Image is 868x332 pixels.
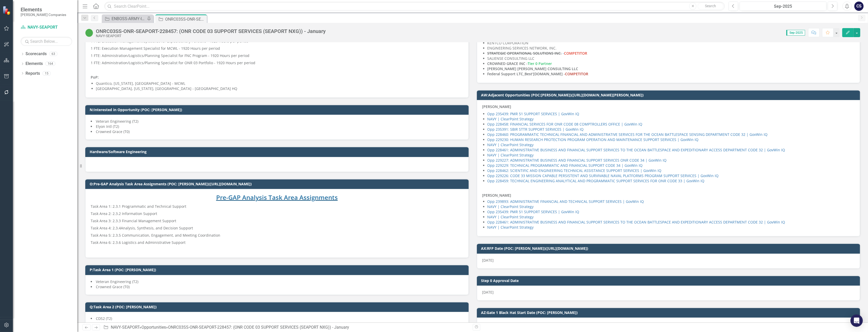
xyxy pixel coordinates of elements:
div: ENBOSS-ARMY-ITES3 SB-221122 (Army National Guard ENBOSS Support Service Sustainment, Enhancement,... [112,15,146,22]
h3: O:Pre-GAP Analysis Task Area Assignments (POC: [PERSON_NAME])([URL][DOMAIN_NAME]) [90,182,466,186]
a: Opp 228459: TECHNICAL ENGINEERING ANALYTICAL AND PROGRAMMATIC SUPPORT SERVICES FOR ONR CODE 33 | ... [487,178,705,183]
a: ENBOSS-ARMY-ITES3 SB-221122 (Army National Guard ENBOSS Support Service Sustainment, Enhancement,... [103,15,146,22]
h3: AZ:Gate 1 Black Hat Start Date (POC: [PERSON_NAME]) [481,311,858,314]
a: Opp 229229: TECHNICAL PROGRAMMATIC AND FINANCIAL SUPPORT CODE 34 | GovWin IQ [487,163,643,168]
li: SALIENSE CONSULTING LLC [487,56,855,61]
span: COMPETITOR [564,51,587,56]
img: Active [85,29,93,37]
p: Task Area 4: 2.3.4Analysis, Synthesis, and Decision Support [91,225,463,232]
span: Sep-2025 [786,30,805,36]
span: Pre-GAP Analysis Task Area Assignments [216,193,338,202]
a: Opp 229226: CODE 33 MISSION CAPABLE PERSISTENT AND SURVIVABLE NAVAL PLATFORMS PROGRAM SUPPORT SER... [487,173,719,178]
a: Opp 239893: ADMINISTRATIVE FINANCIAL AND TECHNICAL SUPPORT SERVICES | GovWin IQ [487,199,644,204]
li: KENTCO CORPORATION [487,40,855,46]
button: CS [854,2,864,11]
div: » » [103,325,469,330]
span: Elyon Intl (T2) [96,124,119,129]
a: Opportunities [141,325,166,330]
a: Opp 228460: PROGRAMMATIC TECHNICAL FINANCIAL AND ADMINISTRATIVE SERVICES FOR THE OCEAN BATTLESPAC... [487,132,768,137]
button: Sep-2025 [740,2,827,11]
button: Search [698,3,723,10]
p: Task Area 6: 2.3.6 Logistics and Administrative Support [91,239,463,246]
div: NAVY-SEAPORT [96,34,326,38]
a: Reports [26,71,40,77]
a: Opp 235439: PMR 51 SUPPORT SERVICES | GovWin IQ [487,209,579,214]
div: 164 [45,62,55,66]
h3: Hardware/Software Engineering [90,150,466,154]
a: NAVY-SEAPORT [21,24,72,30]
div: Sep-2025 [741,3,825,10]
h3: Step 0 Approval Date [481,279,858,283]
a: Opp 235439: PMR 51 SUPPORT SERVICES | GovWin IQ [487,111,579,116]
div: Open Intercom Messenger [850,314,863,327]
span: [DATE] [482,290,494,295]
a: Opp 228461: ADMINISTRATIVE BUSINESS AND FINANCIAL SUPPORT SERVICES TO THE OCEAN BATTLESPACE AND E... [487,220,785,225]
a: NAVY | ClearPoint Strategy [487,153,534,157]
span: [DATE] [482,258,494,263]
p: Task Area 5: 2.3.5 Communication, Engagement, and Meeting Coordination [91,232,463,239]
span: Crowned Grace (T0) [96,129,130,134]
a: NAVY-SEAPORT [111,325,139,330]
p: 1 FTE: Administration/Logistics/Planning Specialist for ONR 03 Portfolio - 1920 Hours per period [91,59,463,67]
li: Quantico, [US_STATE], [GEOGRAPHIC_DATA] - MCWL [96,81,463,86]
span: Veteran Engineering (T2) [96,321,138,326]
div: 63 [49,52,57,56]
s: STRATEGIC OPERATIONAL SOLUTIONS INC. [487,51,562,56]
p: 1 FTE: Execution Management Specialist for MCWL - 1920 Hours per period [91,45,463,52]
a: Opp 229227: ADMINISTRATIVE BUSINESS AND FINANCIAL SUPPORT SERVICES ONR CODE 34 | GovWin IQ [487,158,667,163]
li: ENGINEERING SERVICES NETWORK, INC. [487,46,855,51]
div: ONRC03SS-ONR-SEAPORT-228457: (ONR CODE 03 SUPPORT SERVICES (SEAPORT NXG)) - January [168,325,349,330]
img: ClearPoint Strategy [3,6,12,15]
span: [DATE] [482,322,494,327]
span: Crowned Grace (T0) [96,284,130,289]
p: Task Area 2: 2.3.2 Information Support [91,210,463,217]
p: Task Area 3: 2.3.3 Financial Management Support [91,217,463,225]
div: ONRC03SS-ONR-SEAPORT-228457: (ONR CODE 03 SUPPORT SERVICES (SEAPORT NXG)) - January [165,16,206,22]
h3: N:Interested in Opportunity (POC: [PERSON_NAME]) [90,108,466,112]
a: Opp 228462: SCIENTIFIC AND ENGINEERING TECHNICAL ASSISTANCE SUPPORT SERVICES | GovWin IQ [487,168,662,173]
strong: [PERSON_NAME] [PERSON_NAME] CONSULTING LLC [487,66,578,71]
a: Opp 228458: FINANCIAL SERVICES FOR ONR CODE 08 COMPTROLLERS OFFICE | GovWin IQ [487,122,643,127]
strong: CROWNED GRACE INC - [487,61,552,66]
span: Veteran Engineering (T2) [96,119,138,124]
a: NAVY | ClearPoint Strategy [487,214,534,219]
strong: [PERSON_NAME] [482,104,511,109]
span: Veteran Engineering (T2) [96,279,138,284]
p: 1 FTE: Administration/Logistics/Planning Specialist for FNC Program - 1920 Hours per period [91,52,463,59]
strong: Federal Support LTC_Best'[DOMAIN_NAME] - [487,71,588,76]
a: Elements [26,61,43,67]
a: NAVY | ClearPoint Strategy [487,117,534,121]
h3: Q:Task Area 2 (POC: [PERSON_NAME]) [90,305,466,309]
a: NAVY | ClearPoint Strategy [487,204,534,209]
p: Task Area 1: 2.3.1 Programmatic and Technical Support [91,203,463,210]
input: Search Below... [21,37,72,46]
h3: AW:Adjacent Opportunities (POC:[PERSON_NAME])([URL][DOMAIN_NAME][PERSON_NAME]) [481,93,858,97]
span: CDS2 (T2) [96,316,112,321]
h3: AX:RFP Date (POC: [PERSON_NAME])([URL][DOMAIN_NAME]) [481,246,858,250]
a: Scorecards [26,51,47,57]
input: Search ClearPoint... [104,2,725,11]
span: COMPETITOR [565,71,588,76]
a: Opp 228461: ADMINISTRATIVE BUSINESS AND FINANCIAL SUPPORT SERVICES TO THE OCEAN BATTLESPACE AND E... [487,147,785,152]
a: Opp 235391: SBIR STTR SUPPORT SERVICES | GovWin IQ [487,127,584,132]
span: - [563,51,587,56]
span: Elements [21,6,66,13]
h3: P:Task Area 1 (POC: [PERSON_NAME]) [90,268,466,272]
div: 15 [43,71,51,76]
div: ONRC03SS-ONR-SEAPORT-228457: (ONR CODE 03 SUPPORT SERVICES (SEAPORT NXG)) - January [96,28,326,34]
strong: [PERSON_NAME] [482,193,511,198]
a: NAVY | ClearPoint Strategy [487,142,534,147]
span: Tier 0 Partner [528,61,552,66]
span: Search [705,4,716,8]
li: [GEOGRAPHIC_DATA], [US_STATE], [GEOGRAPHIC_DATA] - [GEOGRAPHIC_DATA] HQ [96,86,463,91]
small: [PERSON_NAME] Companies [21,13,66,17]
a: Opp 229230: HUMAN RESEARCH PROTECTION PROGRAM OPERATION AND MAINTENANCE SUPPORT SERVICES | GovWin IQ [487,137,699,142]
a: NAVY | ClearPoint Strategy [487,225,534,230]
strong: PoP: [91,75,99,80]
